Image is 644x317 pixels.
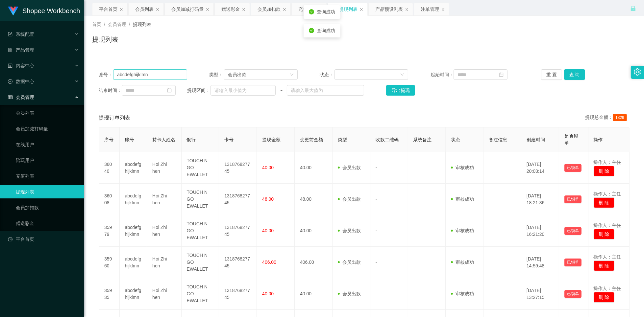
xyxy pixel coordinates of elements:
[99,278,120,310] td: 35935
[99,215,120,247] td: 35979
[92,22,101,27] span: 首页
[147,278,181,310] td: Hoi Zhi hen
[224,137,234,142] span: 卡号
[92,34,118,44] h1: 提现列表
[120,215,147,247] td: abcdefghijklmn
[156,8,160,11] i: 图标: close
[375,3,403,15] div: 产品预设列表
[376,137,399,142] span: 收款二维码
[359,8,363,11] i: 图标: close
[283,8,286,11] i: 图标: close
[386,85,415,96] button: 导出提现
[564,195,582,203] button: 已锁单
[287,85,364,96] input: 请输入最大值为
[451,165,474,170] span: 审核成功
[16,185,79,198] a: 提现列表
[295,152,333,184] td: 40.00
[104,22,105,27] span: /
[209,71,224,78] span: 类型：
[8,79,12,84] i: 图标: check-circle-o
[221,3,240,15] div: 赠送彩金
[338,165,361,170] span: 会员出款
[276,87,287,94] span: ~
[295,184,333,215] td: 48.00
[564,133,578,146] span: 是否锁单
[219,184,257,215] td: 131876827745
[16,138,79,151] a: 在线用户
[16,122,79,135] a: 会员加减打码量
[147,152,181,184] td: Hoi Zhi hen
[634,68,641,76] i: 图标: setting
[521,215,559,247] td: [DATE] 16:21:20
[8,95,34,100] span: 会员管理
[413,137,432,142] span: 系统备注
[431,71,454,78] span: 起始时间：
[8,47,34,53] span: 产品管理
[376,260,377,265] span: -
[120,184,147,215] td: abcdefghijklmn
[182,278,219,310] td: TOUCH N GO EWALLET
[16,201,79,214] a: 会员加扣款
[133,22,151,27] span: 提现列表
[338,137,347,142] span: 类型
[630,6,636,11] i: 图标: lock
[400,73,404,77] i: 图标: down
[16,106,79,120] a: 会员列表
[16,217,79,230] a: 赠送彩金
[309,9,314,14] i: icon: check-circle
[8,7,18,16] img: logo.9652507e.png
[8,95,12,100] i: 图标: table
[219,278,257,310] td: 131876827745
[171,3,204,15] div: 会员加减打码量
[99,184,120,215] td: 36008
[594,137,603,142] span: 操作
[16,154,79,167] a: 陪玩用户
[564,290,582,298] button: 已锁单
[521,278,559,310] td: [DATE] 13:27:15
[8,32,34,37] span: 系统配置
[541,69,562,80] button: 重 置
[594,260,615,271] button: 删 除
[119,8,123,11] i: 图标: close
[182,247,219,278] td: TOUCH N GO EWALLET
[489,137,507,142] span: 备注信息
[99,152,120,184] td: 36040
[99,71,113,78] span: 账号：
[258,3,281,15] div: 会员加扣款
[594,197,615,208] button: 删 除
[242,8,246,11] i: 图标: close
[99,114,130,122] span: 提现订单列表
[451,137,460,142] span: 状态
[219,152,257,184] td: 131876827745
[211,85,276,96] input: 请输入最小值为
[262,291,274,296] span: 40.00
[262,165,274,170] span: 40.00
[298,3,317,15] div: 充值列表
[338,260,361,265] span: 会员出款
[451,228,474,233] span: 审核成功
[129,22,130,27] span: /
[228,70,246,79] div: 会员出款
[451,291,474,296] span: 审核成功
[219,247,257,278] td: 131876827745
[339,3,358,15] div: 提现列表
[8,79,34,84] span: 数据中心
[8,48,12,52] i: 图标: appstore-o
[521,247,559,278] td: [DATE] 14:59:48
[594,223,621,228] span: 操作人：主任
[594,254,621,260] span: 操作人：主任
[113,69,187,80] input: 请输入
[376,196,377,202] span: -
[594,160,621,165] span: 操作人：主任
[564,227,582,235] button: 已锁单
[22,0,80,21] h1: Shopee Workbench
[182,215,219,247] td: TOUCH N GO EWALLET
[182,152,219,184] td: TOUCH N GO EWALLET
[290,73,294,77] i: 图标: down
[99,247,120,278] td: 35960
[8,233,79,246] a: 图标: dashboard平台首页
[499,72,504,77] i: 图标: calendar
[585,114,630,122] div: 提现总金额：
[99,87,122,94] span: 结束时间：
[8,63,12,68] i: 图标: profile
